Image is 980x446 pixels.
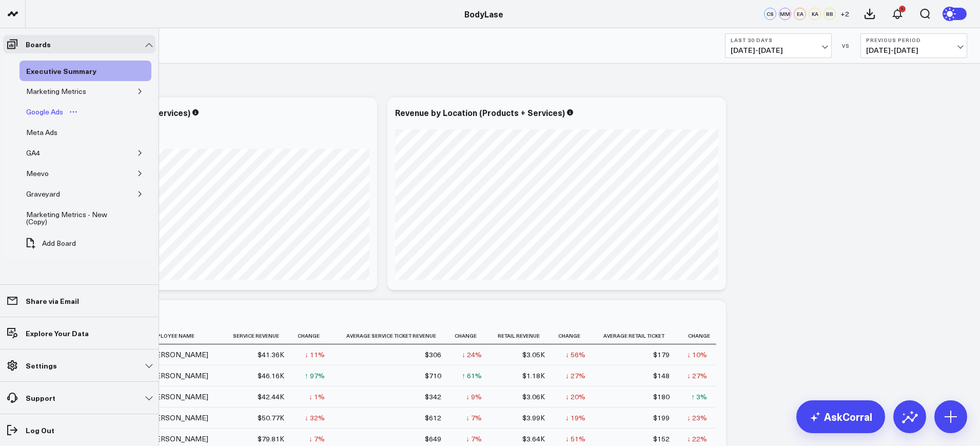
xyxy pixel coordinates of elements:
a: Marketing Metrics - New (Copy)Open board menu [19,204,145,232]
b: Previous Period [866,37,962,43]
p: Boards [26,40,51,48]
div: ↓ 7% [466,434,482,444]
div: Meta Ads [24,126,60,139]
div: GA4 [24,147,43,159]
div: ↑ 97% [305,371,325,381]
div: ↓ 19% [565,413,585,423]
th: Service Revenue [226,327,293,344]
a: Meta AdsOpen board menu [19,122,80,143]
div: $179 [653,350,670,360]
div: [PERSON_NAME] [149,434,208,444]
div: ↓ 23% [687,413,707,423]
div: ↓ 22% [687,434,707,444]
div: Revenue by Location (Products + Services) [395,107,565,118]
div: $180 [653,392,670,402]
div: $1.18K [522,371,545,381]
div: $649 [425,434,441,444]
div: $3.06K [522,392,545,402]
div: [PERSON_NAME] [149,392,208,402]
div: 1 [899,6,906,12]
th: Employee Name [149,327,226,344]
a: BodyLase [464,8,503,20]
div: $3.99K [522,413,545,423]
div: ↓ 27% [687,371,707,381]
div: [PERSON_NAME] [149,350,208,360]
div: $79.81K [258,434,284,444]
p: Log Out [26,426,54,434]
p: Share via Email [26,297,79,305]
div: CS [764,8,776,20]
div: $342 [425,392,441,402]
div: $148 [653,371,670,381]
p: Explore Your Data [26,329,89,337]
div: $50.77K [258,413,284,423]
a: GraveyardOpen board menu [19,184,82,204]
div: ↓ 32% [305,413,325,423]
div: ↓ 1% [309,392,325,402]
th: Change [679,327,716,344]
span: Add Board [42,239,76,247]
div: VS [837,43,855,49]
div: ↑ 61% [462,371,482,381]
button: +2 [838,8,851,20]
a: AskCorral [796,400,885,433]
div: EA [794,8,806,20]
div: $199 [653,413,670,423]
div: ↓ 51% [565,434,585,444]
div: ↓ 20% [565,392,585,402]
th: Retail Revenue [491,327,554,344]
div: Meevo [24,167,51,180]
div: ↓ 7% [309,434,325,444]
div: MM [779,8,791,20]
th: Average Service Ticket Revenue [334,327,450,344]
th: Change [293,327,334,344]
a: Google AdsOpen board menu [19,102,85,122]
th: Change [554,327,595,344]
div: ↑ 3% [691,392,707,402]
div: $152 [653,434,670,444]
div: ↓ 11% [305,350,325,360]
div: $306 [425,350,441,360]
div: Graveyard [24,188,63,200]
th: Average Retail Ticket [595,327,679,344]
div: ↓ 24% [462,350,482,360]
div: BB [824,8,836,20]
div: Executive Summary [24,65,99,77]
button: Open board menu [66,108,81,116]
div: Previous: $921.43K [46,141,369,149]
span: + 2 [840,10,849,17]
b: Last 30 Days [731,37,826,43]
div: KA [809,8,821,20]
p: Support [26,394,55,402]
div: ↓ 27% [565,371,585,381]
div: $710 [425,371,441,381]
div: Marketing Metrics [24,85,89,98]
div: ↓ 7% [466,413,482,423]
div: $41.36K [258,350,284,360]
span: [DATE] - [DATE] [731,46,826,54]
div: ↓ 56% [565,350,585,360]
div: $3.64K [522,434,545,444]
th: Change [450,327,491,344]
a: Executive SummaryOpen board menu [19,61,119,81]
div: [PERSON_NAME] [149,413,208,423]
a: GA4Open board menu [19,143,62,163]
a: Log Out [3,421,155,439]
button: Previous Period[DATE]-[DATE] [860,33,967,58]
a: Marketing MetricsOpen board menu [19,81,108,102]
div: Google Ads [24,106,66,118]
span: [DATE] - [DATE] [866,46,962,54]
div: $3.05K [522,350,545,360]
div: $612 [425,413,441,423]
div: $42.44K [258,392,284,402]
div: $46.16K [258,371,284,381]
p: Settings [26,361,57,370]
button: Last 30 Days[DATE]-[DATE] [725,33,832,58]
button: Add Board [19,232,81,255]
div: [PERSON_NAME] [149,371,208,381]
div: Marketing Metrics - New (Copy) [24,208,127,228]
div: ↓ 10% [687,350,707,360]
a: MeevoOpen board menu [19,163,71,184]
div: ↓ 9% [466,392,482,402]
